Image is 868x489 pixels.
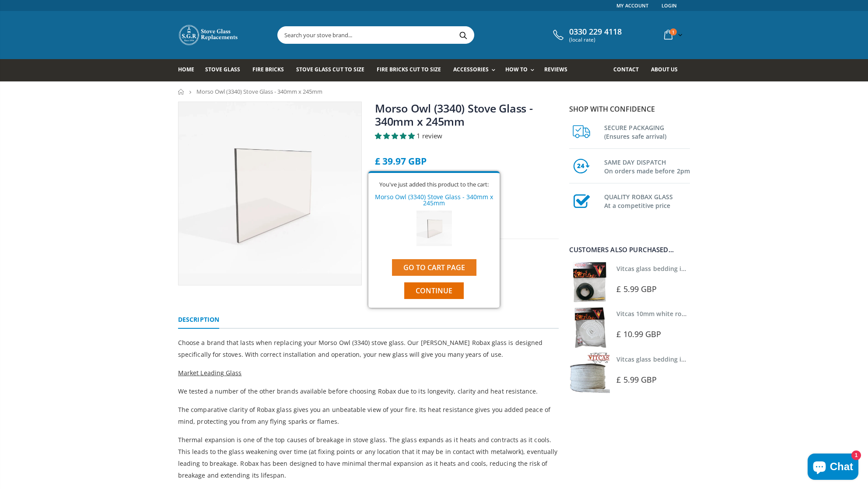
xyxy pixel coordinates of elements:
[375,155,427,167] span: £ 39.97 GBP
[178,66,194,73] span: Home
[178,436,557,479] span: Thermal expansion is one of the top causes of breakage in stove glass. The glass expands as it he...
[544,59,574,81] a: Reviews
[616,310,788,318] a: Vitcas 10mm white rope kit - includes rope seal and glue!
[205,66,240,73] span: Stove Glass
[196,88,322,95] span: Morso Owl (3340) Stove Glass - 340mm x 245mm
[178,89,185,95] a: Home
[453,59,500,81] a: Accessories
[252,66,284,73] span: Fire Bricks
[805,454,861,482] inbox-online-store-chat: Shopify online store chat
[178,102,361,285] img: Rectangularstoveglass_wider_19a65e72-2ae6-4e05-953b-f4657adf1b7e_800x_crop_center.webp
[604,191,690,210] h3: QUALITY ROBAX GLASS At a competitive price
[416,211,452,246] img: Morso Owl (3340) Stove Glass - 340mm x 245mm
[551,27,622,43] a: 0330 229 4118 (local rate)
[416,131,442,140] span: 1 review
[651,59,684,81] a: About us
[661,26,684,43] a: 1
[453,66,489,73] span: Accessories
[178,369,241,377] span: Market Leading Glass
[616,264,780,273] a: Vitcas glass bedding in tape - 2mm x 10mm x 2 meters
[651,66,678,73] span: About us
[569,262,610,303] img: Vitcas stove glass bedding in tape
[416,286,452,296] span: Continue
[616,329,661,339] span: £ 10.99 GBP
[569,246,690,253] div: Customers also purchased...
[296,59,371,81] a: Stove Glass Cut To Size
[375,193,493,207] a: Morso Owl (3340) Stove Glass - 340mm x 245mm
[178,387,538,395] span: We tested a number of the other brands available before choosing Robax due to its longevity, clar...
[392,259,476,276] a: Go to cart page
[569,37,622,43] span: (local rate)
[544,66,567,73] span: Reviews
[616,284,657,294] span: £ 5.99 GBP
[178,24,239,46] img: Stove Glass Replacement
[453,27,473,43] button: Search
[569,104,690,114] p: Shop with confidence
[252,59,290,81] a: Fire Bricks
[505,59,539,81] a: How To
[375,182,493,187] div: You've just added this product to the cart:
[375,131,416,140] span: 5.00 stars
[569,307,610,348] img: Vitcas white rope, glue and gloves kit 10mm
[377,59,448,81] a: Fire Bricks Cut To Size
[375,101,533,129] a: Morso Owl (3340) Stove Glass - 340mm x 245mm
[569,352,610,393] img: Vitcas stove glass bedding in tape
[616,355,802,363] a: Vitcas glass bedding in tape - 2mm x 15mm x 2 meters (White)
[278,27,572,43] input: Search your stove brand...
[613,66,639,73] span: Contact
[505,66,528,73] span: How To
[404,282,464,299] button: Continue
[670,28,677,35] span: 1
[178,405,550,426] span: The comparative clarity of Robax glass gives you an unbeatable view of your fire. Its heat resist...
[604,122,690,141] h3: SECURE PACKAGING (Ensures safe arrival)
[205,59,247,81] a: Stove Glass
[604,156,690,176] h3: SAME DAY DISPATCH On orders made before 2pm
[616,374,657,385] span: £ 5.99 GBP
[569,27,622,37] span: 0330 229 4118
[613,59,645,81] a: Contact
[178,338,542,359] span: Choose a brand that lasts when replacing your Morso Owl (3340) stove glass. Our [PERSON_NAME] Rob...
[178,311,219,329] a: Description
[377,66,441,73] span: Fire Bricks Cut To Size
[296,66,364,73] span: Stove Glass Cut To Size
[178,59,201,81] a: Home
